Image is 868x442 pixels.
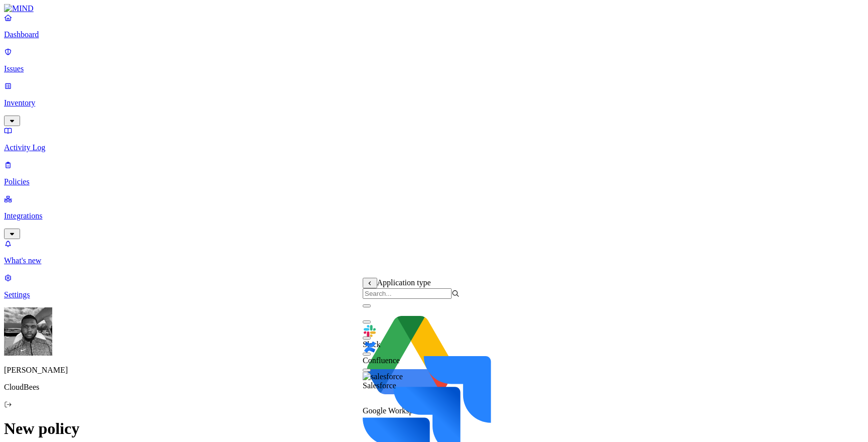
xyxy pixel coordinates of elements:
[4,81,864,125] a: Inventory
[4,273,864,299] a: Settings
[4,383,864,392] p: CloudBees
[4,194,864,238] a: Integrations
[4,256,864,265] p: What's new
[4,239,864,265] a: What's new
[4,290,864,299] p: Settings
[377,278,431,287] span: Application type
[4,366,864,375] p: [PERSON_NAME]
[4,4,864,13] a: MIND
[4,211,864,220] p: Integrations
[4,98,864,107] p: Inventory
[4,64,864,73] p: Issues
[363,308,459,404] img: google-drive
[363,288,452,299] input: Search...
[4,30,864,39] p: Dashboard
[363,324,377,338] img: slack
[4,126,864,152] a: Activity Log
[4,143,864,152] p: Activity Log
[4,4,34,13] img: MIND
[4,307,52,356] img: Cameron White
[4,13,864,39] a: Dashboard
[363,381,396,390] span: Salesforce
[4,160,864,186] a: Policies
[363,372,403,381] img: salesforce
[4,47,864,73] a: Issues
[4,419,864,438] h1: New policy
[363,340,377,354] img: confluence
[4,177,864,186] p: Policies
